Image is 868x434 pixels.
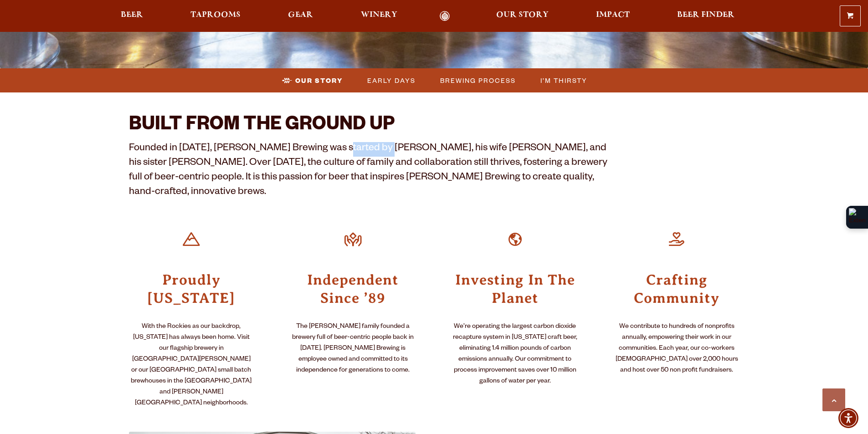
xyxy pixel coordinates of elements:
span: Early Days [367,74,416,87]
img: Extension Icon [849,208,865,226]
a: Winery [355,11,403,21]
a: Beer [115,11,149,21]
p: We’re operating the largest carbon dioxide recapture system in [US_STATE] craft beer, eliminating... [452,322,578,387]
span: Taprooms [190,11,241,19]
h3: Proudly [US_STATE] [129,270,254,307]
p: Founded in [DATE], [PERSON_NAME] Brewing was started by [PERSON_NAME], his wife [PERSON_NAME], an... [129,142,610,200]
h3: Crafting Community [614,270,740,307]
a: Scroll to top [822,388,845,411]
p: The [PERSON_NAME] family founded a brewery full of beer-centric people back in [DATE]. [PERSON_NA... [291,322,416,376]
h3: Investing In The Planet [452,270,578,307]
span: Impact [596,11,630,19]
a: Taprooms [185,11,247,21]
span: I’m Thirsty [540,74,587,87]
a: Gear [282,11,319,21]
h2: BUILT FROM THE GROUND UP [129,115,610,137]
span: Winery [361,11,397,19]
span: Beer Finder [677,11,734,19]
a: I’m Thirsty [535,74,592,87]
a: Odell Home [428,11,462,21]
span: Our Story [295,74,343,87]
a: Impact [590,11,636,21]
a: Our Story [490,11,555,21]
a: Our Story [277,74,347,87]
span: Beer [121,11,143,19]
div: Accessibility Menu [838,408,858,428]
p: We contribute to hundreds of nonprofits annually, empowering their work in our communities. Each ... [614,322,740,376]
p: With the Rockies as our backdrop, [US_STATE] has always been home. Visit our flagship brewery in ... [129,322,254,409]
a: Brewing Process [435,74,520,87]
h3: Independent Since ’89 [291,270,416,307]
a: Beer Finder [671,11,740,21]
a: Early Days [362,74,420,87]
span: Brewing Process [440,74,516,87]
span: Gear [288,11,313,19]
span: Our Story [496,11,549,19]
